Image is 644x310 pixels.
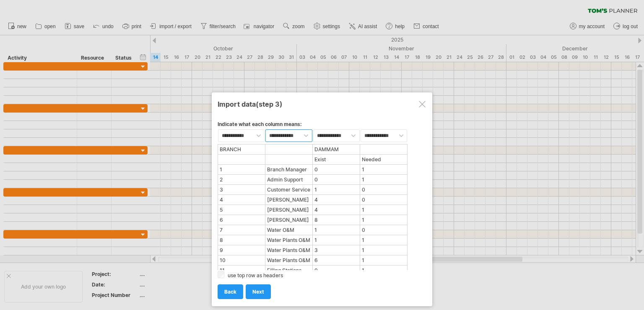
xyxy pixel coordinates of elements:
[266,246,312,255] div: Water Plants O&M Engineer
[313,145,359,154] div: DAMMAM
[266,215,312,224] div: [PERSON_NAME] Representative
[266,165,312,174] div: Branch Manager
[313,175,359,184] div: 0
[218,246,265,255] div: 9
[361,266,407,275] div: 1
[266,195,312,204] div: [PERSON_NAME] Supervisor
[224,289,236,295] span: back
[313,266,359,275] div: 0
[361,246,407,255] div: 1
[218,226,265,234] div: 7
[218,121,426,129] div: Indicate what each column means:
[313,236,359,244] div: 1
[361,215,407,224] div: 1
[361,175,407,184] div: 1
[228,272,283,278] label: use top row as headers
[218,145,265,154] div: BRANCH
[361,185,407,194] div: 0
[218,195,265,204] div: 4
[361,256,407,265] div: 1
[218,96,426,111] div: Import data
[313,195,359,204] div: 4
[266,185,312,194] div: Customer Service Section Head
[218,266,265,275] div: 11
[218,205,265,214] div: 5
[361,165,407,174] div: 1
[313,205,359,214] div: 4
[313,165,359,174] div: 0
[361,205,407,214] div: 1
[361,236,407,244] div: 1
[218,236,265,244] div: 8
[313,215,359,224] div: 8
[266,236,312,244] div: Water Plants O&M Supervisors
[313,226,359,234] div: 1
[266,226,312,234] div: Water O&M Section Head
[266,175,312,184] div: Admin Support
[218,256,265,265] div: 10
[252,289,264,295] span: next
[266,205,312,214] div: [PERSON_NAME] Specialist
[313,185,359,194] div: 1
[218,165,265,174] div: 1
[361,226,407,234] div: 0
[218,185,265,194] div: 3
[313,256,359,265] div: 6
[246,284,271,299] a: next
[266,266,312,275] div: Filling Stations Supervisor
[313,155,359,164] div: Exist
[218,215,265,224] div: 6
[266,256,312,265] div: Water Plants O&M Technician
[361,195,407,204] div: 0
[218,175,265,184] div: 2
[361,155,407,164] div: Needed
[313,246,359,255] div: 3
[256,100,283,108] span: (step 3)
[218,284,243,299] a: back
